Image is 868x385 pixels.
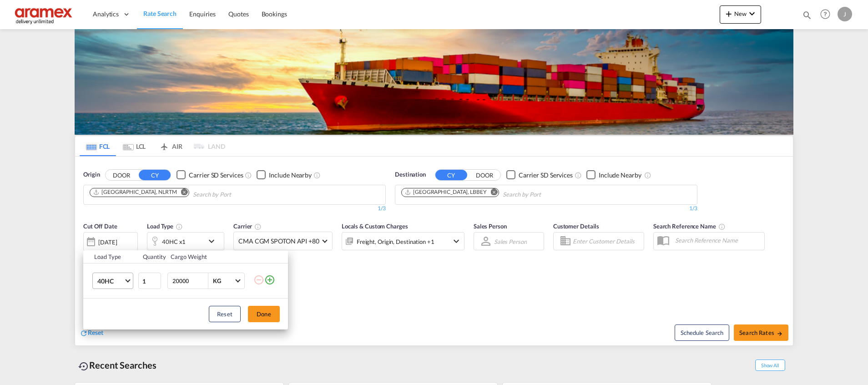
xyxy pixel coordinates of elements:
[172,273,208,289] input: Enter Weight
[213,277,221,284] div: KG
[253,274,264,285] md-icon: icon-minus-circle-outline
[137,250,166,263] th: Quantity
[209,306,241,322] button: Reset
[83,250,137,263] th: Load Type
[264,274,275,285] md-icon: icon-plus-circle-outline
[171,253,248,261] div: Cargo Weight
[92,273,133,289] md-select: Choose: 40HC
[97,277,124,286] span: 40HC
[138,273,161,289] input: Qty
[248,306,280,322] button: Done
